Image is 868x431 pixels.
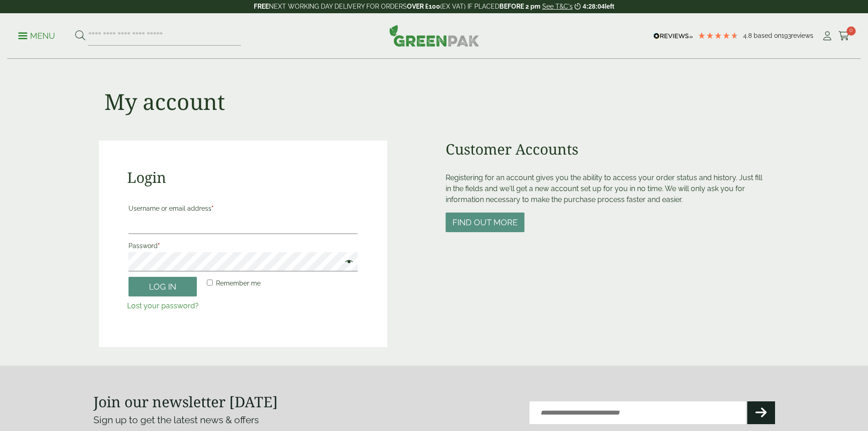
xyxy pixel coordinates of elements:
h2: Customer Accounts [446,140,770,158]
strong: OVER £100 [407,3,440,10]
button: Find out more [446,213,524,232]
a: Lost your password? [127,301,199,310]
span: 4:28:04 [583,3,605,10]
img: REVIEWS.io [653,33,693,39]
div: 4.8 Stars [698,31,739,40]
strong: Join our newsletter [DATE] [93,392,278,411]
img: GreenPak Supplies [389,25,479,47]
strong: BEFORE 2 pm [499,3,540,10]
span: Based on [754,32,781,39]
span: 193 [781,32,791,39]
a: Menu [18,31,55,40]
button: Log in [128,277,197,296]
a: 0 [838,29,850,43]
input: Remember me [207,280,213,286]
p: Menu [18,31,55,42]
p: Registering for an account gives you the ability to access your order status and history. Just fi... [446,172,770,205]
a: See T&C's [542,3,573,10]
i: Cart [838,31,850,41]
a: Find out more [446,218,524,227]
span: 4.8 [743,32,754,39]
h2: Login [127,169,359,186]
i: My Account [822,31,833,41]
p: Sign up to get the latest news & offers [93,413,400,427]
span: left [605,3,614,10]
h1: My account [104,88,225,115]
span: 0 [847,26,856,36]
label: Password [128,239,358,252]
strong: FREE [254,3,269,10]
label: Username or email address [128,202,358,215]
span: reviews [791,32,813,39]
span: Remember me [216,280,261,287]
